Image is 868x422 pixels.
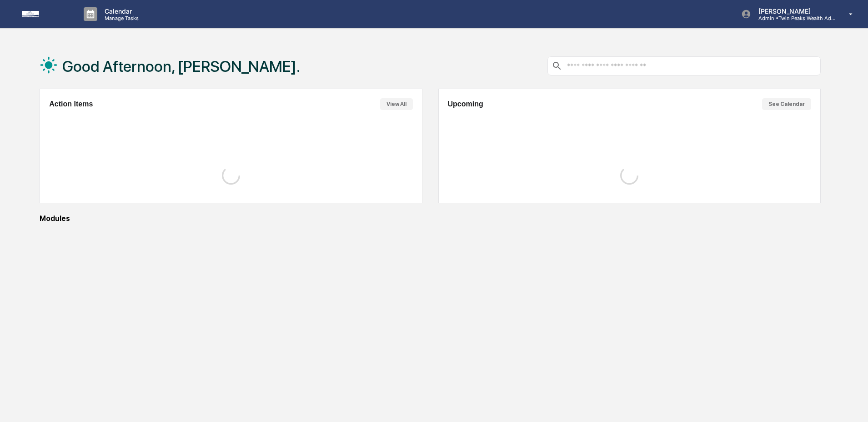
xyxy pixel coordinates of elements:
img: logo [22,11,65,17]
h2: Action Items [49,100,93,108]
div: Modules [40,214,821,223]
p: Calendar [97,7,143,15]
p: [PERSON_NAME] [751,7,836,15]
button: View All [380,98,413,110]
p: Manage Tasks [97,15,143,21]
button: See Calendar [762,98,811,110]
h1: Good Afternoon, [PERSON_NAME]. [62,57,300,75]
h2: Upcoming [448,100,483,108]
p: Admin • Twin Peaks Wealth Advisors [751,15,836,21]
